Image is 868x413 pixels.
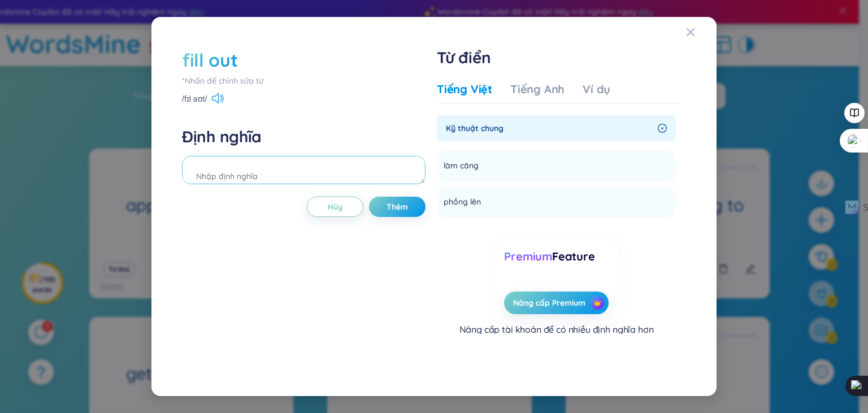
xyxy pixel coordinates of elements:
[437,81,492,97] div: Tiếng Việt
[182,47,237,72] div: fill out
[686,17,717,47] button: Close
[444,195,481,209] span: phồng lên
[444,159,479,173] span: làm căng
[510,81,565,97] div: Tiếng Anh
[328,201,342,212] span: Hủy
[593,299,601,307] img: crown icon
[459,323,654,336] div: Nâng cấp tài khoản để có nhiều định nghĩa hơn
[387,201,408,212] span: Thêm
[446,122,653,134] span: Kỹ thuật chung
[504,249,608,264] div: Feature
[182,93,207,105] span: /fɪl aʊt/
[658,124,667,133] span: right-circle
[182,75,426,87] div: *Nhấn để chỉnh sửa từ
[182,127,426,147] h4: Định nghĩa
[504,249,552,263] span: Premium
[437,47,680,68] h1: Từ điển
[513,297,585,308] span: Nâng cấp Premium
[583,81,610,97] div: Ví dụ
